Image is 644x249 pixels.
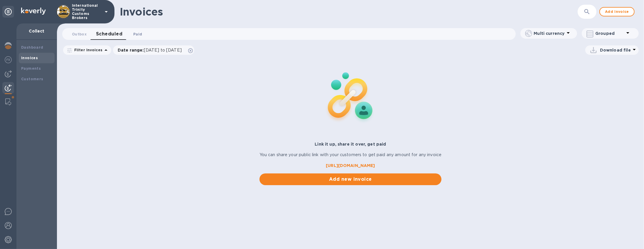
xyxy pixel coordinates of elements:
p: Download file [600,47,631,53]
img: Logo [21,8,46,15]
p: You can share your public link with your customers to get paid any amount for any invoice [259,152,442,158]
span: Scheduled [96,30,122,38]
b: Dashboard [21,45,43,50]
b: [URL][DOMAIN_NAME] [326,163,375,168]
div: Date range:[DATE] to [DATE] [113,45,194,55]
p: Filter Invoices [72,47,102,52]
p: Collect [21,28,52,34]
p: Link it up, share it over, get paid [259,141,442,147]
span: [DATE] to [DATE] [144,48,182,52]
button: Add new invoice [259,173,442,185]
button: Add invoice [599,7,635,16]
span: Add new invoice [264,176,437,183]
h1: Invoices [120,6,163,18]
p: Multi currency [534,30,565,36]
p: International Trinity Customs Brokers [72,4,101,20]
b: Invoices [21,56,38,60]
p: Grouped [595,30,624,36]
a: [URL][DOMAIN_NAME] [259,163,442,169]
span: Paid [133,31,142,37]
p: Date range : [118,47,185,53]
div: Unpin categories [2,6,14,18]
span: Outbox [72,31,87,37]
span: Add invoice [605,8,629,15]
b: Payments [21,66,41,71]
img: Foreign exchange [5,56,12,63]
b: Customers [21,77,43,81]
